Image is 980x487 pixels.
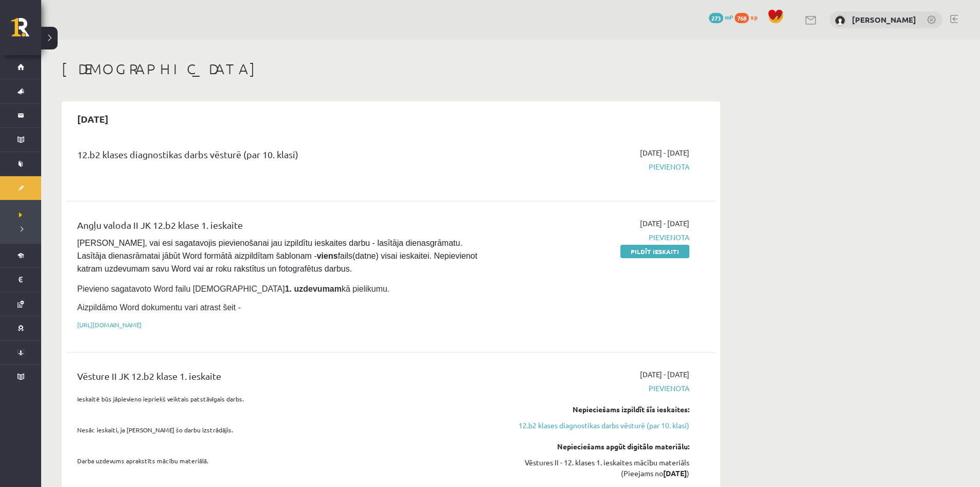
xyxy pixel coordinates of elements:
[77,394,480,404] p: Ieskaitē būs jāpievieno iepriekš veiktais patstāvīgais darbs.
[495,383,689,394] span: Pievienota
[751,13,757,21] span: xp
[852,14,916,25] a: [PERSON_NAME]
[640,147,689,158] span: [DATE] - [DATE]
[735,13,762,21] a: 768 xp
[495,161,689,172] span: Pievienota
[77,425,480,434] p: Nesāc ieskaiti, ja [PERSON_NAME] šo darbu izstrādājis.
[77,303,241,312] span: Aizpildāmo Word dokumentu vari atrast šeit -
[77,456,480,465] p: Darba uzdevums aprakstīts mācību materiālā.
[495,441,689,452] div: Nepieciešams apgūt digitālo materiālu:
[62,60,720,78] h1: [DEMOGRAPHIC_DATA]
[77,218,480,237] div: Angļu valoda II JK 12.b2 klase 1. ieskaite
[640,369,689,380] span: [DATE] - [DATE]
[495,420,689,431] a: 12.b2 klases diagnostikas darbs vēsturē (par 10. klasi)
[495,457,689,479] div: Vēstures II - 12. klases 1. ieskaites mācību materiāls (Pieejams no )
[11,18,41,44] a: Rīgas 1. Tālmācības vidusskola
[77,284,389,293] span: Pievieno sagatavoto Word failu [DEMOGRAPHIC_DATA] kā pielikumu.
[67,107,119,131] h2: [DATE]
[495,232,689,243] span: Pievienota
[709,13,733,21] a: 273 mP
[77,239,479,273] span: [PERSON_NAME], vai esi sagatavojis pievienošanai jau izpildītu ieskaites darbu - lasītāja dienasg...
[735,13,749,23] span: 768
[77,321,141,329] a: [URL][DOMAIN_NAME]
[495,404,689,415] div: Nepieciešams izpildīt šīs ieskaites:
[620,245,689,258] a: Pildīt ieskaiti
[285,284,342,293] strong: 1. uzdevumam
[77,369,480,388] div: Vēsture II JK 12.b2 klase 1. ieskaite
[835,15,845,26] img: Roberts Lagodskis
[317,251,338,260] strong: viens
[725,13,733,21] span: mP
[77,147,480,166] div: 12.b2 klases diagnostikas darbs vēsturē (par 10. klasi)
[640,218,689,229] span: [DATE] - [DATE]
[663,468,687,478] strong: [DATE]
[709,13,723,23] span: 273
